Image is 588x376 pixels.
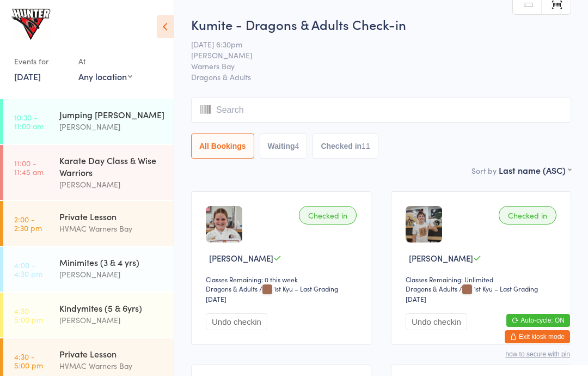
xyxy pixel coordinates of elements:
[14,70,41,82] a: [DATE]
[14,159,44,176] time: 11:00 - 11:45 am
[3,145,174,200] a: 11:00 -11:45 amKarate Day Class & Wise Warriors[PERSON_NAME]
[14,260,42,278] time: 4:00 - 4:30 pm
[3,247,174,292] a: 4:00 -4:30 pmMinimites (3 & 4 yrs)[PERSON_NAME]
[3,293,174,337] a: 4:30 -5:00 pmKindymites (5 & 6yrs)[PERSON_NAME]
[78,70,132,82] div: Any location
[191,71,571,82] span: Dragons & Adults
[191,39,554,50] span: [DATE] 6:30pm
[191,15,571,33] h2: Kumite - Dragons & Adults Check-in
[59,268,164,281] div: [PERSON_NAME]
[409,252,473,264] span: [PERSON_NAME]
[505,330,570,343] button: Exit kiosk mode
[14,306,43,324] time: 4:30 - 5:00 pm
[206,313,267,330] button: Undo checkin
[499,164,571,176] div: Last name (ASC)
[406,284,457,293] div: Dragons & Adults
[406,313,467,330] button: Undo checkin
[59,256,164,268] div: Minimites (3 & 4 yrs)
[362,142,370,150] div: 11
[59,348,164,360] div: Private Lesson
[191,50,554,60] span: [PERSON_NAME]
[295,142,299,150] div: 4
[406,275,560,284] div: Classes Remaining: Unlimited
[206,284,258,293] div: Dragons & Adults
[59,222,164,235] div: HVMAC Warners Bay
[59,178,164,191] div: [PERSON_NAME]
[191,134,254,159] button: All Bookings
[206,275,360,284] div: Classes Remaining: 0 this week
[191,60,554,71] span: Warners Bay
[14,52,68,70] div: Events for
[206,206,242,242] img: image1683083475.png
[59,154,164,178] div: Karate Day Class & Wise Warriors
[260,134,308,159] button: Waiting4
[406,206,442,242] img: image1684896175.png
[59,120,164,133] div: [PERSON_NAME]
[78,52,132,70] div: At
[209,252,273,264] span: [PERSON_NAME]
[499,206,556,225] div: Checked in
[14,215,42,232] time: 2:00 - 2:30 pm
[14,113,44,130] time: 10:30 - 11:00 am
[14,352,43,369] time: 4:30 - 5:00 pm
[59,108,164,120] div: Jumping [PERSON_NAME]
[59,302,164,314] div: Kindymites (5 & 6yrs)
[299,206,357,225] div: Checked in
[313,134,378,159] button: Checked in11
[3,201,174,246] a: 2:00 -2:30 pmPrivate LessonHVMAC Warners Bay
[191,98,571,123] input: Search
[471,165,497,176] label: Sort by
[59,314,164,326] div: [PERSON_NAME]
[11,8,52,41] img: Hunter Valley Martial Arts Centre Warners Bay
[59,360,164,372] div: HVMAC Warners Bay
[3,99,174,144] a: 10:30 -11:00 amJumping [PERSON_NAME][PERSON_NAME]
[506,314,570,327] button: Auto-cycle: ON
[505,350,570,358] button: how to secure with pin
[59,210,164,222] div: Private Lesson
